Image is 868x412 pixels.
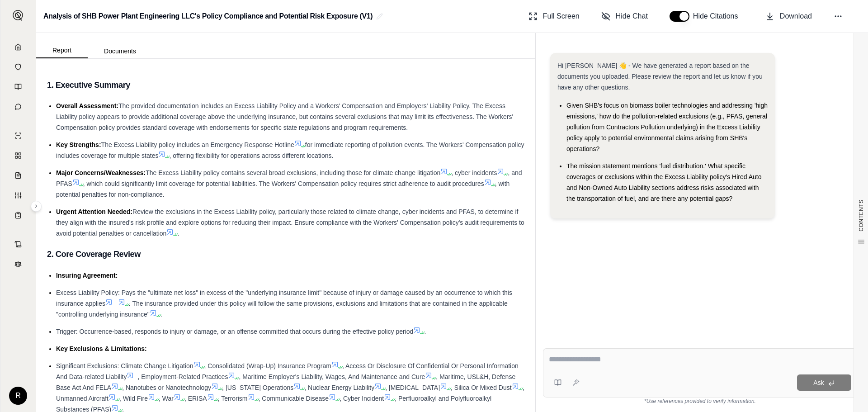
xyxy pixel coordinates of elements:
[56,362,193,369] span: Significant Exclusions: Climate Change Litigation
[56,169,146,176] span: Major Concerns/Weaknesses:
[43,8,373,24] h2: Analysis of SHB Power Plant Engineering LLC's Policy Compliance and Potential Risk Exposure (V1)
[340,395,384,402] span: , Cyber Incident
[56,102,513,131] span: The provided documentation includes an Excess Liability Policy and a Workers' Compensation and Em...
[797,374,851,391] button: Ask
[9,6,27,24] button: Expand sidebar
[9,387,27,405] div: R
[6,166,30,185] a: Claim Coverage
[88,44,152,58] button: Documents
[424,328,426,335] span: .
[159,395,174,402] span: , War
[6,206,30,224] a: Coverage Table
[6,38,30,56] a: Home
[6,78,30,96] a: Prompt Library
[762,7,816,25] button: Download
[56,208,132,215] span: Urgent Attention Needed:
[6,147,30,165] a: Policy Comparisons
[557,62,763,91] span: Hi [PERSON_NAME] 👋 - We have generated a report based on the documents you uploaded. Please revie...
[56,300,508,318] span: . The insurance provided under this policy will follow the same provisions, exclusions and limita...
[56,373,515,391] span: , Maritime, USL&H, Defense Base Act And FELA
[56,102,118,109] span: Overall Assessment:
[304,384,374,391] span: , Nuclear Energy Liability
[6,127,30,145] a: Single Policy
[6,98,30,116] a: Chat
[31,201,42,212] button: Expand sidebar
[259,395,329,402] span: , Communicable Disease
[616,11,648,22] span: Hide Chat
[6,255,30,273] a: Legal Search Engine
[146,169,440,176] span: The Excess Liability policy contains several broad exclusions, including those for climate change...
[858,199,865,232] span: CONTENTS
[780,11,812,22] span: Download
[813,379,824,386] span: Ask
[543,11,580,22] span: Full Screen
[218,395,248,402] span: , Terrorism
[385,384,440,391] span: , [MEDICAL_DATA]
[525,7,583,25] button: Full Screen
[13,10,24,21] img: Expand sidebar
[204,362,331,369] span: , Consolidated (Wrap-Up) Insurance Program
[119,395,148,402] span: , Wild Fire
[566,162,761,202] span: The mission statement mentions 'fuel distribution.' What specific coverages or exclusions within ...
[56,141,101,148] span: Key Strengths:
[6,235,30,253] a: Contract Analysis
[184,395,207,402] span: , ERISA
[122,384,211,391] span: , Nanotubes or Nanotechnology
[160,311,162,318] span: .
[239,373,425,380] span: , Maritime Employer's Liability, Wages, And Maintenance and Cure
[451,384,512,391] span: , Silica Or Mixed Dust
[566,102,768,152] span: Given SHB's focus on biomass boiler technologies and addressing 'high emissions,' how do the poll...
[222,384,293,391] span: , [US_STATE] Operations
[543,398,857,405] div: *Use references provided to verify information.
[56,345,147,352] span: Key Exclusions & Limitations:
[56,362,519,380] span: , Access Or Disclosure Of Confidential Or Personal Information And Data-related Liability
[56,328,413,335] span: Trigger: Occurrence-based, responds to injury or damage, or an offense committed that occurs duri...
[177,230,179,237] span: .
[56,272,118,279] span: Insuring Agreement:
[451,169,497,176] span: , cyber incidents
[598,7,651,25] button: Hide Chat
[83,180,484,187] span: , which could significantly limit coverage for potential liabilities. The Workers' Compensation p...
[169,152,333,159] span: , offering flexibility for operations across different locations.
[47,246,524,262] h3: 2. Core Coverage Review
[56,384,524,402] span: , Unmanned Aircraft
[6,186,30,204] a: Custom Report
[36,43,88,58] button: Report
[56,208,524,237] span: Review the exclusions in the Excess Liability policy, particularly those related to climate chang...
[47,77,524,93] h3: 1. Executive Summary
[693,11,744,22] span: Hide Citations
[101,141,294,148] span: The Excess Liability policy includes an Emergency Response Hotline
[137,373,228,380] span: , Employment-Related Practices
[56,289,512,307] span: Excess Liability Policy: Pays the "ultimate net loss" in excess of the "underlying insurance limi...
[6,58,30,76] a: Documents Vault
